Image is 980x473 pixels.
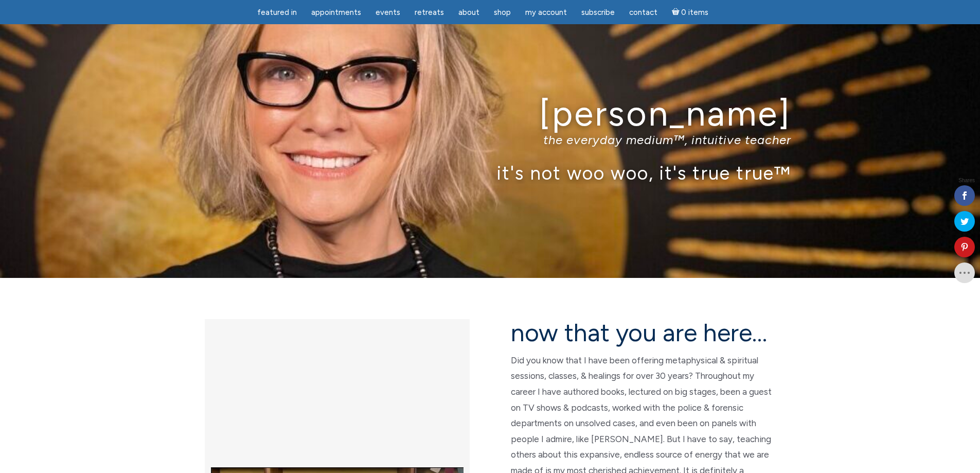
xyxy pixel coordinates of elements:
span: Shares [958,178,975,183]
a: Cart0 items [666,2,715,23]
a: Shop [488,3,517,23]
a: Appointments [305,3,367,23]
p: the everyday medium™, intuitive teacher [189,132,791,147]
a: My Account [519,3,573,23]
span: Shop [494,8,511,17]
h2: now that you are here… [511,319,776,346]
a: About [452,3,486,23]
span: Subscribe [581,8,615,17]
h1: [PERSON_NAME] [189,94,791,133]
span: Retreats [415,8,444,17]
a: featured in [251,3,303,23]
a: Contact [623,3,664,23]
span: 0 items [681,9,708,16]
span: Appointments [311,8,361,17]
a: Retreats [408,3,450,23]
p: it's not woo woo, it's true true™ [189,162,791,184]
i: Cart [672,8,682,17]
a: Events [369,3,406,23]
span: featured in [257,8,297,17]
span: About [458,8,479,17]
span: Contact [629,8,657,17]
span: My Account [525,8,567,17]
a: Subscribe [575,3,621,23]
span: Events [376,8,400,17]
